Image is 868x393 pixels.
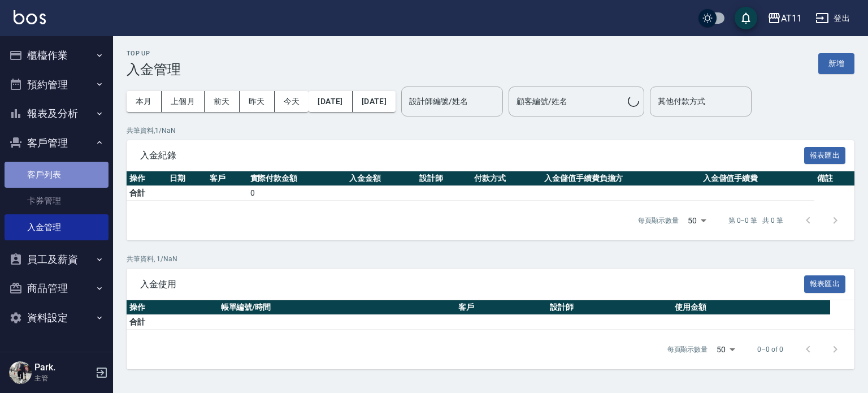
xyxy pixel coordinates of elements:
[167,171,207,186] th: 日期
[162,91,205,112] button: 上個月
[309,91,352,112] button: [DATE]
[248,171,347,186] th: 實際付款金額
[5,214,108,240] a: 入金管理
[804,149,846,160] a: 報表匯出
[240,91,275,112] button: 昨天
[416,171,471,186] th: 設計師
[804,278,846,289] a: 報表匯出
[700,171,814,186] th: 入金儲值手續費
[275,91,309,112] button: 今天
[127,62,181,77] h3: 入金管理
[353,91,396,112] button: [DATE]
[5,128,108,158] button: 客戶管理
[781,11,802,25] div: AT11
[14,10,46,24] img: Logo
[34,362,92,373] h5: Park.
[5,99,108,128] button: 報表及分析
[818,53,854,74] button: 新增
[757,344,783,355] p: 0–0 of 0
[9,361,32,384] img: Person
[638,215,679,226] p: 每頁顯示數量
[5,162,108,188] a: 客戶列表
[127,126,854,136] p: 共 筆資料, 1 / NaN
[541,171,700,186] th: 入金儲值手續費負擔方
[218,300,456,315] th: 帳單編號/時間
[455,300,547,315] th: 客戶
[127,171,167,186] th: 操作
[811,8,854,29] button: 登出
[672,300,831,315] th: 使用金額
[140,279,804,290] span: 入金使用
[735,7,757,29] button: save
[5,188,108,214] a: 卡券管理
[728,215,783,226] p: 第 0–0 筆 共 0 筆
[547,300,672,315] th: 設計師
[804,147,846,165] button: 報表匯出
[763,7,806,30] button: AT11
[667,344,708,355] p: 每頁顯示數量
[127,186,207,201] td: 合計
[5,274,108,303] button: 商品管理
[818,58,854,68] a: 新增
[140,150,804,161] span: 入金紀錄
[5,245,108,274] button: 員工及薪資
[5,41,108,70] button: 櫃檯作業
[5,303,108,332] button: 資料設定
[346,171,416,186] th: 入金金額
[683,205,710,236] div: 50
[712,334,739,365] div: 50
[34,373,92,383] p: 主管
[205,91,240,112] button: 前天
[127,91,162,112] button: 本月
[207,171,247,186] th: 客戶
[804,275,846,293] button: 報表匯出
[127,50,181,57] h2: Top Up
[814,171,854,186] th: 備註
[248,186,347,201] td: 0
[5,70,108,100] button: 預約管理
[471,171,541,186] th: 付款方式
[127,254,854,264] p: 共 筆資料, 1 / NaN
[127,300,218,315] th: 操作
[127,315,218,330] td: 合計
